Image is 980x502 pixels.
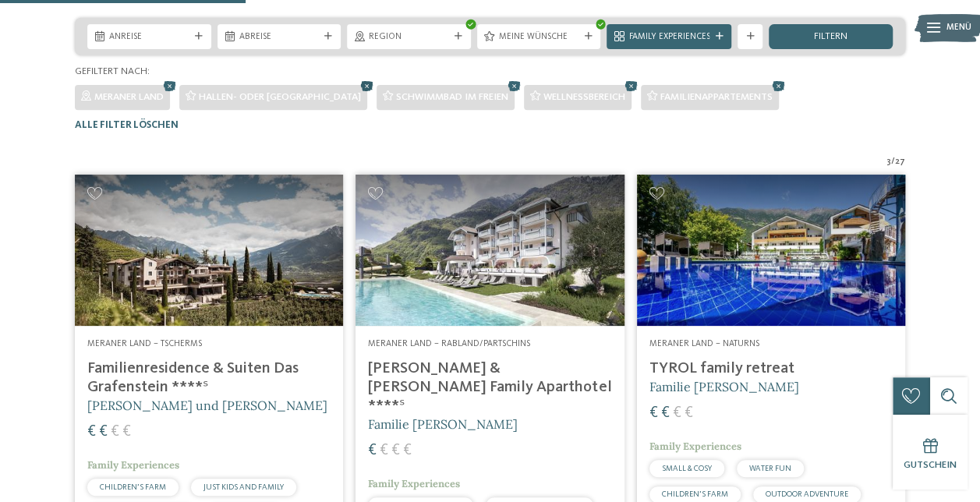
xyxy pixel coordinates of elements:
[673,405,681,421] span: €
[368,359,611,415] h4: [PERSON_NAME] & [PERSON_NAME] Family Aparthotel ****ˢ
[122,424,131,440] span: €
[766,490,848,498] span: OUTDOOR ADVENTURE
[649,339,759,348] span: Meraner Land – Naturns
[94,92,164,102] span: Meraner Land
[685,405,693,421] span: €
[100,483,166,491] span: CHILDREN’S FARM
[904,460,957,470] span: Gutschein
[895,156,905,168] span: 27
[203,483,284,491] span: JUST KIDS AND FAMILY
[886,156,891,168] span: 3
[75,175,343,326] img: Familienhotels gesucht? Hier findet ihr die besten!
[649,359,893,378] h4: TYROL family retreat
[893,415,968,490] a: Gutschein
[239,31,320,44] span: Abreise
[199,92,361,102] span: Hallen- oder [GEOGRAPHIC_DATA]
[662,465,712,472] span: SMALL & COSY
[368,477,460,490] span: Family Experiences
[369,31,449,44] span: Region
[543,92,625,102] span: Wellnessbereich
[75,120,179,130] span: Alle Filter löschen
[368,339,530,348] span: Meraner Land – Rabland/Partschins
[87,424,96,440] span: €
[749,465,791,472] span: WATER FUN
[396,92,508,102] span: Schwimmbad im Freien
[649,379,799,394] span: Familie [PERSON_NAME]
[87,398,327,413] span: [PERSON_NAME] und [PERSON_NAME]
[499,31,579,44] span: Meine Wünsche
[109,31,189,44] span: Anreise
[660,92,773,102] span: Familienappartements
[99,424,108,440] span: €
[368,416,518,432] span: Familie [PERSON_NAME]
[380,443,388,458] span: €
[662,490,728,498] span: CHILDREN’S FARM
[111,424,119,440] span: €
[368,443,377,458] span: €
[661,405,670,421] span: €
[356,175,624,326] img: Familienhotels gesucht? Hier findet ihr die besten!
[403,443,412,458] span: €
[628,31,709,44] span: Family Experiences
[637,175,905,326] img: Familien Wellness Residence Tyrol ****
[87,339,202,348] span: Meraner Land – Tscherms
[891,156,895,168] span: /
[649,440,741,453] span: Family Experiences
[391,443,400,458] span: €
[87,458,179,472] span: Family Experiences
[87,359,331,397] h4: Familienresidence & Suiten Das Grafenstein ****ˢ
[649,405,658,421] span: €
[814,32,847,42] span: filtern
[75,66,150,76] span: Gefiltert nach:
